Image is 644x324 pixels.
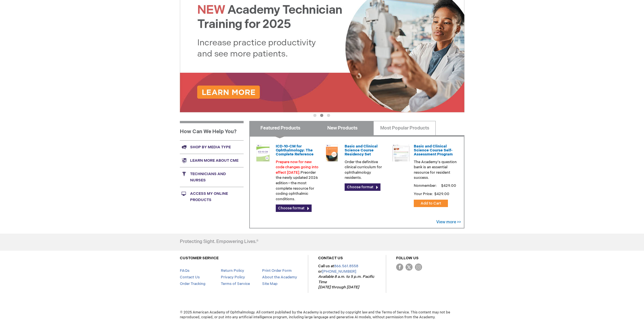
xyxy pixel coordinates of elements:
a: New Products [311,121,374,135]
a: Learn more about CME [180,154,244,167]
a: View more >> [436,220,461,224]
button: 1 of 3 [313,114,316,117]
a: Terms of Service [221,282,250,286]
a: Shop by media type [180,140,244,154]
a: Access My Online Products [180,187,244,206]
p: Preorder the newly updated 2026 edition—the most complete resource for coding ophthalmic conditions. [276,159,319,202]
a: Site Map [262,282,277,286]
h1: How Can We Help You? [180,121,244,140]
p: The Academy's question bank is an essential resource for resident success. [414,159,457,181]
a: Technicians and nurses [180,167,244,187]
img: instagram [415,264,422,271]
span: $429.00 [434,192,450,196]
a: Contact Us [180,275,200,280]
img: 02850963u_47.png [323,144,340,161]
a: Print Order Form [262,268,292,273]
strong: Your Price: [414,192,433,196]
p: Order the definitive clinical curriculum for ophthalmology residents. [345,159,388,181]
a: ICD-10-CM for Ophthalmology: The Complete Reference [276,144,314,157]
img: bcscself_20.jpg [392,144,410,161]
a: Most Popular Products [373,121,436,135]
span: $429.00 [440,183,457,188]
p: Call us at or [318,264,376,290]
font: Prepare now for new code changes going into effect [DATE]. [276,160,318,175]
a: Order Tracking [180,282,205,286]
img: 0120008u_42.png [254,144,271,161]
a: Privacy Policy [221,275,245,280]
a: FAQs [180,268,190,273]
a: Basic and Clinical Science Course Self-Assessment Program [414,144,453,157]
img: Facebook [396,264,403,271]
a: CUSTOMER SERVICE [180,256,219,260]
a: Basic and Clinical Science Course Residency Set [345,144,378,157]
a: CONTACT US [318,256,343,260]
span: © 2025 American Academy of Ophthalmology. All content published by the Academy is protected by co... [176,310,469,320]
a: Return Policy [221,268,244,273]
a: About the Academy [262,275,297,280]
a: Choose format [276,204,312,212]
button: Add to Cart [414,200,448,207]
a: 866.561.8558 [334,264,358,268]
a: Choose format [345,183,380,191]
h4: Protecting Sight. Empowering Lives.® [180,239,258,244]
img: Twitter [406,264,413,271]
a: [PHONE_NUMBER] [322,269,356,274]
button: 2 of 3 [320,114,323,117]
em: Available 8 a.m. to 5 p.m. Pacific Time [DATE] through [DATE] [318,274,374,289]
a: Featured Products [249,121,312,135]
a: FOLLOW US [396,256,419,260]
button: 3 of 3 [327,114,330,117]
strong: Nonmember: [414,182,437,189]
span: Add to Cart [421,201,441,206]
